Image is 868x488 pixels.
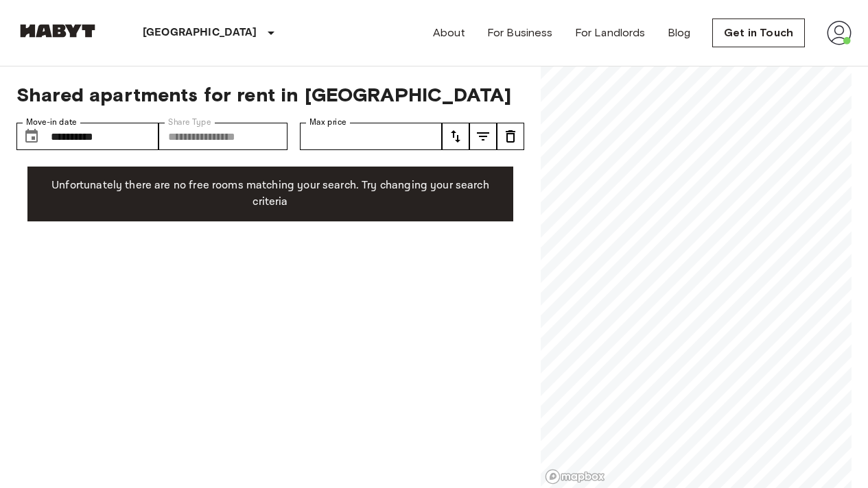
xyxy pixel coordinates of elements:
button: tune [497,123,524,150]
label: Share Type [168,117,211,128]
label: Max price [309,117,347,128]
a: Blog [668,25,691,41]
a: For Landlords [575,25,646,41]
a: About [433,25,465,41]
a: For Business [487,25,553,41]
p: Unfortunately there are no free rooms matching your search. Try changing your search criteria [38,178,502,210]
button: Choose date, selected date is 29 Sep 2025 [18,123,45,150]
button: tune [442,123,469,150]
a: Get in Touch [712,19,805,47]
img: avatar [827,21,852,45]
span: Shared apartments for rent in [GEOGRAPHIC_DATA] [16,83,524,106]
a: Mapbox logo [545,469,605,485]
img: Habyt [16,24,99,38]
p: [GEOGRAPHIC_DATA] [143,25,257,41]
button: tune [469,123,497,150]
label: Move-in date [26,117,77,128]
